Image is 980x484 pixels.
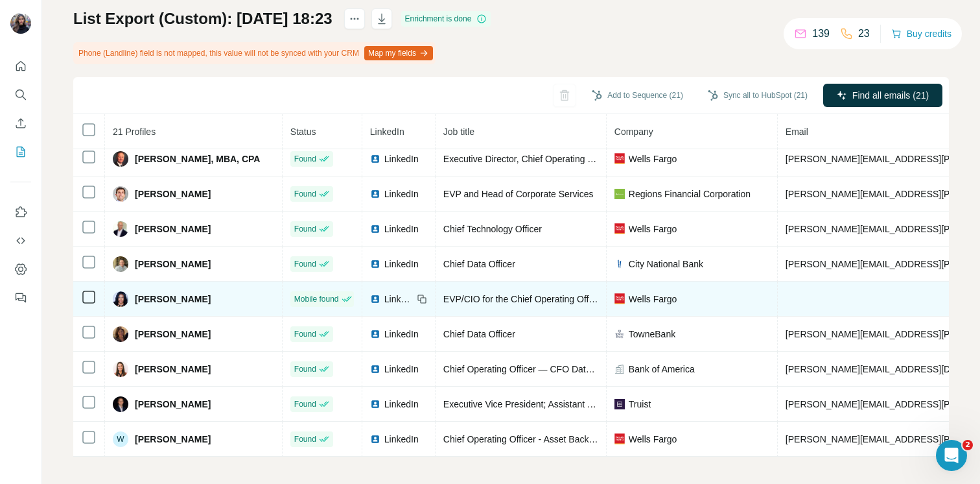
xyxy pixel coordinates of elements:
span: Chief Operating Officer — CFO Data Management [443,364,646,374]
span: Mobile found [294,293,339,305]
span: LinkedIn [384,398,419,411]
span: Wells Fargo [629,223,677,236]
button: Search [10,83,31,106]
button: Buy credits [891,25,951,43]
span: Found [294,433,316,445]
button: My lists [10,140,31,163]
span: Found [294,258,316,270]
div: Phone (Landline) field is not mapped, this value will not be synced with your CRM [73,42,436,64]
span: Find all emails (21) [852,89,929,102]
span: Executive Director, Chief Operating Office [443,154,611,164]
button: Find all emails (21) [823,84,942,107]
img: company-logo [614,259,625,269]
span: Executive Vice President; Assistant Treasurer [443,399,626,409]
span: LinkedIn [384,328,419,341]
img: LinkedIn logo [370,329,380,339]
span: LinkedIn [384,363,419,376]
img: LinkedIn logo [370,154,380,164]
span: LinkedIn [384,258,419,271]
span: Chief Operating Officer - Asset Backed Finance & Securitization [443,434,699,444]
span: Found [294,223,316,235]
button: Use Surfe API [10,229,31,252]
span: Found [294,328,316,340]
img: LinkedIn logo [370,364,380,374]
img: Avatar [113,151,128,167]
span: Truist [629,398,651,411]
span: [PERSON_NAME] [135,363,211,376]
button: Quick start [10,54,31,78]
img: company-logo [614,293,625,304]
button: Enrich CSV [10,112,31,135]
span: LinkedIn [384,433,419,446]
img: company-logo [614,329,625,339]
span: Found [294,398,316,410]
span: TowneBank [629,328,675,341]
span: Company [614,127,653,137]
img: company-logo [614,399,625,409]
img: company-logo [614,189,625,199]
span: Email [786,127,808,137]
span: Chief Data Officer [443,259,515,269]
img: Avatar [113,361,128,377]
img: Avatar [113,256,128,272]
span: Wells Fargo [629,152,677,165]
img: Avatar [10,13,31,34]
div: Enrichment is done [401,11,491,27]
span: [PERSON_NAME] [135,293,211,306]
span: [PERSON_NAME], MBA, CPA [135,152,260,165]
span: [PERSON_NAME] [135,398,211,411]
img: Avatar [113,326,128,342]
p: 23 [858,26,870,42]
p: 139 [812,26,830,42]
span: Wells Fargo [629,433,677,446]
span: Wells Fargo [629,293,677,306]
span: Chief Data Officer [443,329,515,339]
button: Use Surfe on LinkedIn [10,200,31,224]
span: LinkedIn [384,188,419,200]
img: Avatar [113,291,128,307]
h1: List Export (Custom): [DATE] 18:23 [73,8,332,29]
span: Status [290,127,316,137]
span: EVP and Head of Corporate Services [443,189,594,199]
span: EVP/CIO for the Chief Operating Office [443,294,601,304]
span: LinkedIn [370,127,404,137]
span: [PERSON_NAME] [135,328,211,341]
span: Regions Financial Corporation [629,188,751,200]
span: [PERSON_NAME] [135,258,211,271]
div: W [113,431,128,447]
img: LinkedIn logo [370,189,380,199]
button: actions [344,8,365,29]
span: 2 [962,440,973,450]
img: LinkedIn logo [370,399,380,409]
iframe: Intercom live chat [936,440,967,471]
span: Found [294,363,316,375]
img: LinkedIn logo [370,294,380,304]
span: 21 Profiles [113,127,156,137]
img: Avatar [113,396,128,412]
span: [PERSON_NAME] [135,223,211,236]
span: Job title [443,127,474,137]
button: Sync all to HubSpot (21) [699,86,817,105]
span: [PERSON_NAME] [135,188,211,200]
span: LinkedIn [384,152,419,165]
button: Map my fields [364,46,433,60]
button: Add to Sequence (21) [583,86,692,105]
span: City National Bank [629,258,703,271]
span: [PERSON_NAME] [135,433,211,446]
span: Chief Technology Officer [443,224,542,234]
img: Avatar [113,186,128,202]
span: LinkedIn [384,293,413,306]
button: Dashboard [10,258,31,281]
button: Feedback [10,286,31,309]
img: company-logo [614,433,625,444]
span: Bank of America [629,363,695,376]
span: Found [294,188,316,200]
span: LinkedIn [384,223,419,236]
img: company-logo [614,153,625,164]
img: Avatar [113,221,128,237]
img: LinkedIn logo [370,259,380,269]
img: LinkedIn logo [370,434,380,444]
img: LinkedIn logo [370,224,380,234]
img: company-logo [614,223,625,234]
span: Found [294,153,316,165]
